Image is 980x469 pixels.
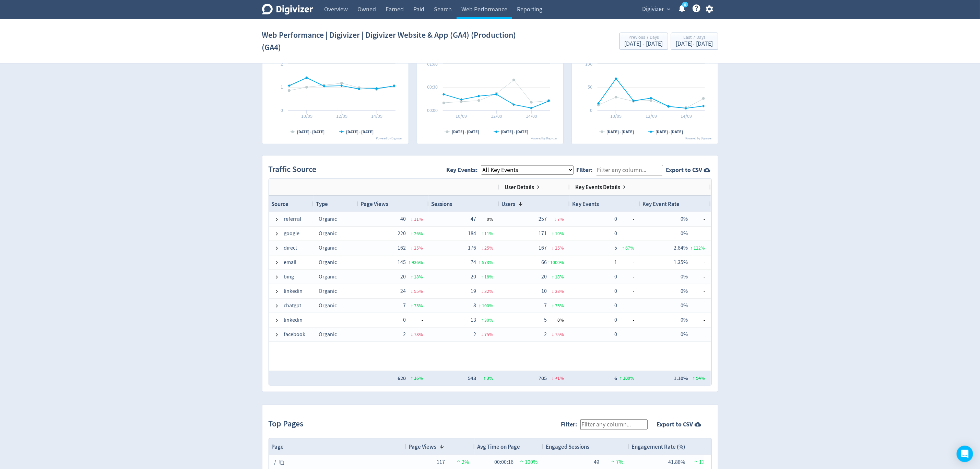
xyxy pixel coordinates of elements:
[558,317,564,323] span: 0 %
[684,2,686,7] text: 5
[447,166,481,174] label: Key Events:
[398,244,406,251] span: 162
[468,244,476,251] span: 176
[682,2,688,8] a: 5
[617,213,635,226] span: -
[615,375,617,382] span: 6
[482,259,494,265] span: 573 %
[411,274,413,280] span: ↑
[477,443,520,450] span: Avg Time on Page
[471,259,476,266] span: 74
[284,213,302,226] span: referral
[481,274,484,280] span: ↑
[619,33,668,50] button: Previous 7 Days[DATE] - [DATE]
[625,41,663,47] div: [DATE] - [DATE]
[316,200,328,208] span: Type
[401,216,406,222] span: 40
[555,274,564,280] span: 18 %
[552,274,554,280] span: ↑
[580,419,648,430] input: Filter any column...
[398,230,406,237] span: 220
[414,245,423,251] span: 25 %
[555,288,564,294] span: 38 %
[688,227,705,240] span: -
[284,299,302,312] span: chatgpt
[681,230,688,237] span: 0%
[414,302,423,309] span: 75 %
[479,302,481,309] span: ↑
[693,375,695,381] span: ↑
[427,107,438,113] text: 00:00
[482,302,494,309] span: 100 %
[319,288,337,295] span: Organic
[471,273,476,280] span: 20
[471,216,476,222] span: 47
[577,166,596,174] label: Filter:
[676,41,713,47] div: [DATE] - [DATE]
[681,302,688,309] span: 0%
[551,259,564,265] span: 1000 %
[526,113,537,119] text: 14/09
[674,375,688,382] span: 1.10%
[615,317,617,323] span: 0
[398,259,406,266] span: 145
[622,245,625,251] span: ↑
[555,302,564,309] span: 75 %
[688,256,705,269] span: -
[626,245,635,251] span: 67 %
[301,113,312,119] text: 10/09
[646,113,657,119] text: 12/09
[281,84,283,90] text: 1
[455,459,462,464] img: positive-performance.svg
[501,129,528,135] text: [DATE] - [DATE]
[297,129,324,135] text: [DATE] - [DATE]
[542,273,547,280] span: 20
[632,443,685,450] span: Engagement Rate (%)
[542,288,547,295] span: 10
[427,84,438,90] text: 00:30
[544,317,547,323] span: 5
[606,129,634,135] text: [DATE] - [DATE]
[640,4,672,15] button: Digivizer
[693,459,699,464] img: positive-performance.svg
[552,302,554,309] span: ↑
[558,216,564,222] span: 7 %
[411,245,413,251] span: ↓
[625,35,663,41] div: Previous 7 Days
[481,331,484,338] span: ↓
[411,230,413,237] span: ↑
[957,446,973,462] div: Open Intercom Messenger
[690,245,693,251] span: ↑
[411,216,413,222] span: ↓
[657,420,693,429] strong: Export to CSV
[401,273,406,280] span: 20
[481,288,484,294] span: ↓
[615,302,617,309] span: 0
[696,375,705,381] span: 94 %
[575,183,620,191] span: Key Events Details
[269,164,320,175] h2: Traffic Source
[319,331,337,338] span: Organic
[481,317,484,323] span: ↑
[456,113,467,119] text: 10/09
[575,12,715,141] svg: Engaged Sessions 150 28%
[406,313,423,327] span: -
[615,273,617,280] span: 0
[485,245,494,251] span: 25 %
[694,245,705,251] span: 122 %
[361,200,389,208] span: Page Views
[403,302,406,309] span: 7
[674,259,688,266] span: 1.35%
[272,443,284,450] span: Page
[505,183,534,191] span: User Details
[414,331,423,338] span: 78 %
[409,443,437,450] span: Page Views
[552,375,554,381] span: ↓
[471,288,476,295] span: 19
[572,200,599,208] span: Key Events
[681,331,688,338] span: 0%
[281,107,283,113] text: 0
[555,245,564,251] span: 25 %
[319,259,337,266] span: Organic
[615,288,617,295] span: 0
